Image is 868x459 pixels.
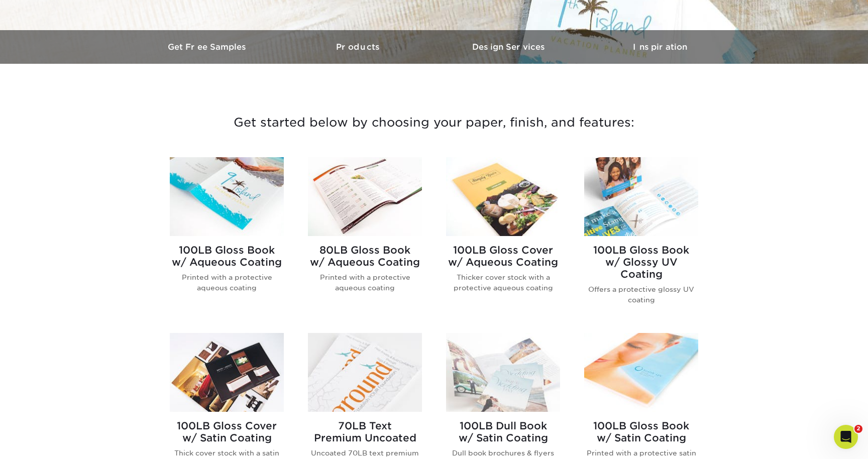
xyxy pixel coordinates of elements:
span: 2 [854,425,862,433]
a: 100LB Gloss Cover<br/>w/ Aqueous Coating Brochures & Flyers 100LB Gloss Coverw/ Aqueous Coating T... [446,157,560,321]
img: 100LB Gloss Cover<br/>w/ Aqueous Coating Brochures & Flyers [446,157,560,236]
iframe: Google Customer Reviews [3,428,85,455]
iframe: Intercom live chat [834,425,858,449]
h2: 100LB Gloss Book w/ Glossy UV Coating [584,244,698,280]
h2: 70LB Text Premium Uncoated [308,420,422,444]
img: 100LB Gloss Book<br/>w/ Satin Coating Brochures & Flyers [584,333,698,412]
p: Printed with a protective aqueous coating [308,272,422,293]
a: 100LB Gloss Book<br/>w/ Aqueous Coating Brochures & Flyers 100LB Gloss Bookw/ Aqueous Coating Pri... [170,157,284,321]
a: Design Services [434,30,585,64]
img: 100LB Gloss Book<br/>w/ Aqueous Coating Brochures & Flyers [170,157,284,236]
h2: 80LB Gloss Book w/ Aqueous Coating [308,244,422,268]
a: Inspiration [585,30,735,64]
img: 80LB Gloss Book<br/>w/ Aqueous Coating Brochures & Flyers [308,157,422,236]
h3: Products [283,42,434,52]
h2: 100LB Dull Book w/ Satin Coating [446,420,560,444]
img: 70LB Text<br/>Premium Uncoated Brochures & Flyers [308,333,422,412]
h2: 100LB Gloss Book w/ Aqueous Coating [170,244,284,268]
h2: 100LB Gloss Cover w/ Aqueous Coating [446,244,560,268]
img: 100LB Gloss Book<br/>w/ Glossy UV Coating Brochures & Flyers [584,157,698,236]
h3: Get started below by choosing your paper, finish, and features: [140,100,728,145]
h3: Inspiration [585,42,735,52]
img: 100LB Dull Book<br/>w/ Satin Coating Brochures & Flyers [446,333,560,412]
img: 100LB Gloss Cover<br/>w/ Satin Coating Brochures & Flyers [170,333,284,412]
a: Get Free Samples [133,30,283,64]
h3: Design Services [434,42,585,52]
p: Printed with a protective aqueous coating [170,272,284,293]
a: 80LB Gloss Book<br/>w/ Aqueous Coating Brochures & Flyers 80LB Gloss Bookw/ Aqueous Coating Print... [308,157,422,321]
a: 100LB Gloss Book<br/>w/ Glossy UV Coating Brochures & Flyers 100LB Gloss Bookw/ Glossy UV Coating... [584,157,698,321]
h2: 100LB Gloss Book w/ Satin Coating [584,420,698,444]
a: Products [283,30,434,64]
p: Thicker cover stock with a protective aqueous coating [446,272,560,293]
p: Offers a protective glossy UV coating [584,284,698,305]
h2: 100LB Gloss Cover w/ Satin Coating [170,420,284,444]
h3: Get Free Samples [133,42,283,52]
